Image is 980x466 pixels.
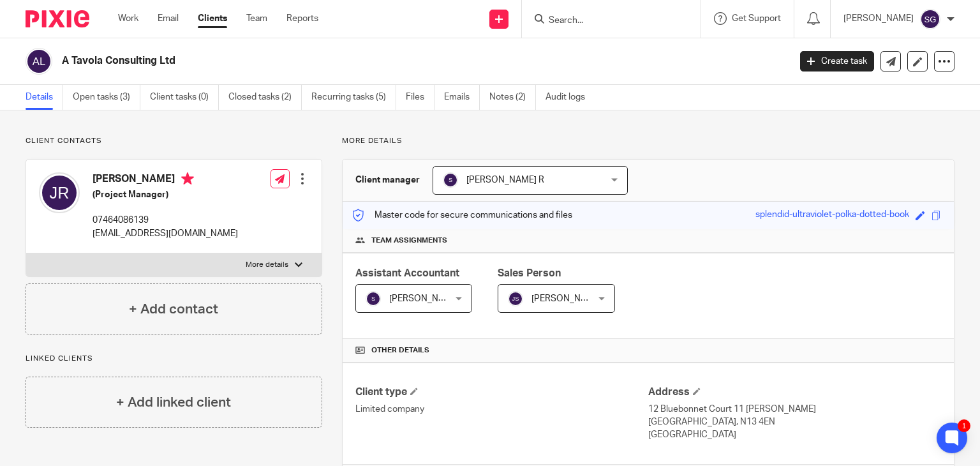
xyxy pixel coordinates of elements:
a: Work [118,12,138,25]
p: More details [246,260,288,270]
i: Primary [181,172,194,185]
a: Details [26,85,63,110]
span: [PERSON_NAME] R [389,294,467,303]
p: 12 Bluebonnet Court 11 [PERSON_NAME] [648,403,941,416]
a: Client tasks (0) [150,85,219,110]
span: Get Support [732,14,781,23]
a: Files [406,85,434,110]
img: svg%3E [920,9,940,29]
p: [EMAIL_ADDRESS][DOMAIN_NAME] [93,227,238,240]
h3: Client manager [355,174,420,186]
p: Linked clients [26,354,322,364]
span: [PERSON_NAME] [531,294,602,303]
p: Client contacts [26,136,322,146]
a: Open tasks (3) [73,85,140,110]
div: splendid-ultraviolet-polka-dotted-book [755,208,909,223]
p: [PERSON_NAME] [843,12,914,25]
a: Create task [800,51,874,71]
a: Clients [198,12,227,25]
img: svg%3E [26,48,52,75]
h4: Client type [355,386,648,399]
p: More details [342,136,954,146]
span: Assistant Accountant [355,268,459,278]
h4: Address [648,386,941,399]
a: Email [158,12,179,25]
img: svg%3E [39,172,80,213]
img: Pixie [26,10,89,27]
a: Notes (2) [489,85,536,110]
span: Sales Person [498,268,561,278]
p: [GEOGRAPHIC_DATA], N13 4EN [648,416,941,428]
h2: A Tavola Consulting Ltd [62,54,637,68]
a: Emails [444,85,480,110]
a: Team [246,12,267,25]
a: Recurring tasks (5) [311,85,396,110]
p: 07464086139 [93,214,238,227]
div: 1 [958,419,970,432]
a: Reports [286,12,318,25]
a: Closed tasks (2) [228,85,302,110]
img: svg%3E [443,172,458,188]
span: Other details [371,345,429,356]
h4: + Add contact [129,299,218,319]
h4: [PERSON_NAME] [93,172,238,188]
h4: + Add linked client [116,393,231,412]
h5: (Project Manager) [93,188,238,201]
img: svg%3E [366,291,381,306]
p: Master code for secure communications and files [352,209,572,222]
span: Team assignments [371,236,447,246]
span: [PERSON_NAME] R [466,176,544,184]
input: Search [547,15,662,27]
p: [GEOGRAPHIC_DATA] [648,428,941,441]
p: Limited company [355,403,648,416]
a: Audit logs [546,85,595,110]
img: svg%3E [508,291,523,306]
